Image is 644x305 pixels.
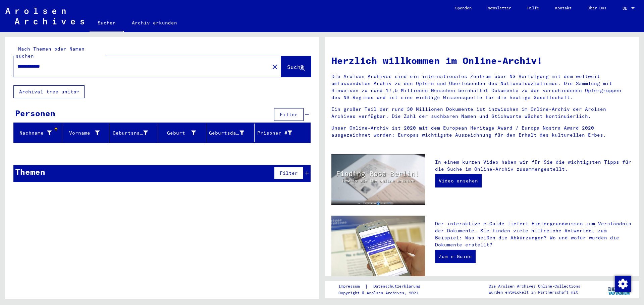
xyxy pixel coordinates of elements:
button: Archival tree units [13,85,85,98]
button: Suche [281,56,311,77]
div: Prisoner # [257,128,303,138]
mat-header-cell: Geburtsdatum [206,124,255,142]
div: Geburtsname [113,130,148,137]
mat-header-cell: Vorname [62,124,110,142]
div: Nachname [16,128,62,138]
div: Vorname [65,128,110,138]
p: wurden entwickelt in Partnerschaft mit [489,289,580,295]
p: Die Arolsen Archives sind ein internationales Zentrum über NS-Verfolgung mit dem weltweit umfasse... [331,73,632,101]
div: Personen [15,107,55,119]
div: | [338,283,428,290]
img: yv_logo.png [607,281,632,298]
div: Themen [15,166,45,178]
div: Vorname [65,130,100,137]
button: Clear [268,60,281,73]
span: Filter [280,170,298,176]
p: Unser Online-Archiv ist 2020 mit dem European Heritage Award / Europa Nostra Award 2020 ausgezeic... [331,125,632,139]
mat-header-cell: Nachname [14,124,62,142]
button: Filter [274,167,304,179]
a: Video ansehen [435,174,482,187]
span: Suche [287,64,304,70]
p: Copyright © Arolsen Archives, 2021 [338,290,428,296]
img: Zustimmung ändern [615,276,631,292]
p: Der interaktive e-Guide liefert Hintergrundwissen zum Verständnis der Dokumente. Sie finden viele... [435,220,632,248]
h1: Herzlich willkommen im Online-Archiv! [331,54,632,68]
div: Prisoner # [257,130,292,137]
img: video.jpg [331,154,425,205]
div: Geburt‏ [161,128,206,138]
img: Arolsen_neg.svg [5,8,84,24]
span: DE [623,6,630,11]
div: Nachname [16,130,52,137]
span: Filter [280,111,298,118]
a: Zum e-Guide [435,250,476,263]
mat-icon: close [271,63,279,71]
mat-header-cell: Geburt‏ [158,124,207,142]
p: Die Arolsen Archives Online-Collections [489,283,580,289]
a: Archiv erkunden [124,15,185,31]
div: Geburt‏ [161,130,196,137]
mat-label: Nach Themen oder Namen suchen [16,46,85,59]
a: Impressum [338,283,365,290]
a: Datenschutzerklärung [368,283,428,290]
mat-header-cell: Geburtsname [110,124,158,142]
button: Filter [274,108,304,121]
p: Ein großer Teil der rund 30 Millionen Dokumente ist inzwischen im Online-Archiv der Arolsen Archi... [331,106,632,120]
a: Suchen [90,15,124,32]
div: Geburtsname [113,128,158,138]
p: In einem kurzen Video haben wir für Sie die wichtigsten Tipps für die Suche im Online-Archiv zusa... [435,159,632,173]
div: Geburtsdatum [209,130,244,137]
img: eguide.jpg [331,216,425,278]
mat-header-cell: Prisoner # [255,124,311,142]
div: Geburtsdatum [209,128,254,138]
